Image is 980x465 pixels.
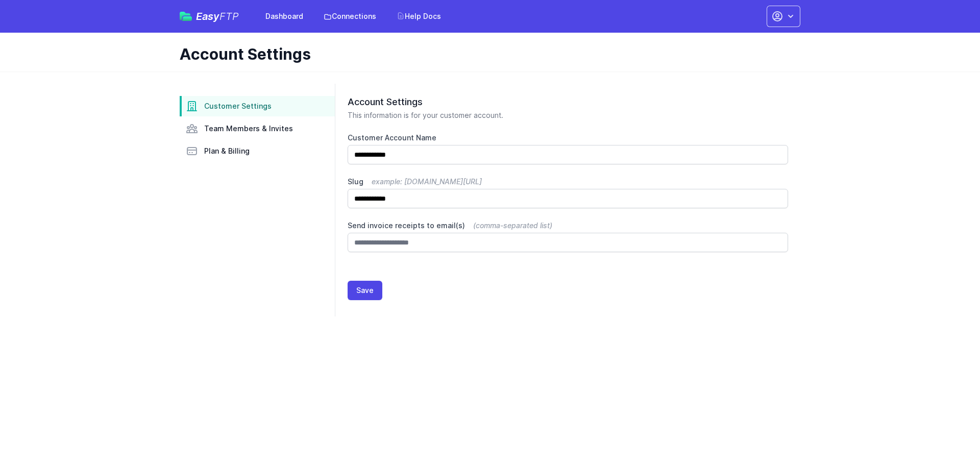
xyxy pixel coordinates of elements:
[180,118,335,139] a: Team Members & Invites
[348,96,788,108] h2: Account Settings
[348,110,788,120] p: This information is for your customer account.
[180,11,239,21] a: EasyFTP
[180,45,792,63] h1: Account Settings
[180,12,192,21] img: easyftp_logo.png
[196,11,239,21] span: Easy
[317,7,382,26] a: Connections
[348,177,788,187] label: Slug
[348,221,788,231] label: Send invoice receipts to email(s)
[390,7,447,26] a: Help Docs
[372,177,482,186] span: example: [DOMAIN_NAME][URL]
[204,101,272,111] span: Customer Settings
[180,96,335,116] a: Customer Settings
[348,281,382,300] button: Save
[204,124,293,134] span: Team Members & Invites
[180,141,335,161] a: Plan & Billing
[348,133,788,143] label: Customer Account Name
[204,146,250,156] span: Plan & Billing
[259,7,309,26] a: Dashboard
[219,10,239,22] span: FTP
[473,221,552,230] span: (comma-separated list)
